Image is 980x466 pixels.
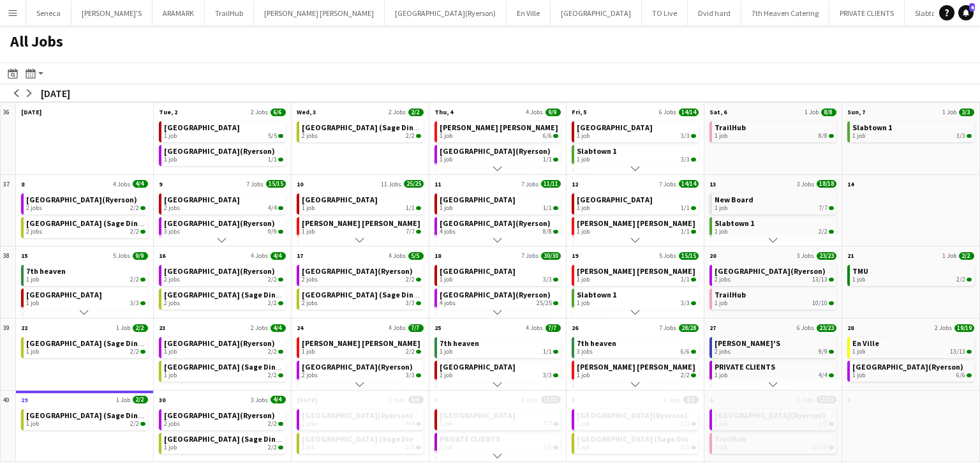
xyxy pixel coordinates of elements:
[577,290,616,299] span: Slabtown 1
[26,337,145,356] a: [GEOGRAPHIC_DATA] (Sage Dining)1 job2/2
[715,132,727,140] span: 1 job
[553,134,558,138] span: 6/6
[812,276,828,283] span: 13/13
[26,265,145,283] a: 7th heaven1 job2/2
[302,420,318,428] span: 2 jobs
[642,1,688,26] button: TO Live
[942,108,956,116] span: 1 Job
[164,266,275,276] span: Toronto Metropolitan University(Ryerson)
[130,228,139,236] span: 2/2
[440,123,558,132] span: MILLER LASH
[164,361,283,379] a: [GEOGRAPHIC_DATA] (Sage Dining)1 job2/2
[26,228,42,236] span: 2 jobs
[440,444,452,451] span: 1 job
[164,372,177,379] span: 1 job
[577,132,590,140] span: 1 job
[741,1,829,26] button: 7th Heaven Catering
[577,289,696,307] a: Slabtown 11 job3/3
[164,299,180,307] span: 2 jobs
[26,1,71,26] button: Seneca
[302,362,413,372] span: Toronto Metropolitan University(Ryerson)
[406,420,415,428] span: 4/4
[1,103,16,175] div: 36
[681,420,690,428] span: 1/1
[278,158,283,162] span: 1/1
[302,204,315,212] span: 1 job
[302,337,421,356] a: [PERSON_NAME] [PERSON_NAME]1 job2/2
[440,121,559,140] a: [PERSON_NAME] [PERSON_NAME]1 job6/6
[715,265,834,283] a: [GEOGRAPHIC_DATA](Ryerson)2 jobs13/13
[164,193,283,212] a: [GEOGRAPHIC_DATA]2 jobs4/4
[543,132,552,140] span: 6/6
[577,123,653,132] span: Holy Trinity School
[164,121,283,140] a: [GEOGRAPHIC_DATA]1 job5/5
[21,180,24,188] span: 8
[302,266,413,276] span: Toronto Metropolitan University(Ryerson)
[577,434,703,444] span: Villanova College (Sage Dining)
[164,204,180,212] span: 2 jobs
[268,204,277,212] span: 4/4
[416,206,421,210] span: 1/1
[440,276,452,283] span: 1 job
[715,289,834,307] a: TrailHub1 job10/10
[164,409,283,428] a: [GEOGRAPHIC_DATA](Ryerson)2 jobs2/2
[440,289,559,307] a: [GEOGRAPHIC_DATA](Ryerson)4 jobs25/25
[577,299,590,307] span: 1 job
[440,348,452,356] span: 1 job
[688,1,741,26] button: Dvid hard
[26,204,42,212] span: 2 jobs
[164,362,290,372] span: Villanova College (Sage Dining)
[967,134,972,138] span: 3/3
[406,276,415,283] span: 2/2
[709,108,727,116] span: Sat, 6
[302,132,318,140] span: 2 jobs
[26,338,152,348] span: Villanova College (Sage Dining)
[268,444,277,451] span: 2/2
[715,372,727,379] span: 1 job
[819,204,828,212] span: 7/7
[159,180,162,188] span: 9
[406,204,415,212] span: 1/1
[205,1,254,26] button: TrailHub
[302,195,378,204] span: Holy Trinity School
[847,180,854,188] span: 14
[819,132,828,140] span: 8/8
[440,420,452,428] span: 1 job
[715,337,834,356] a: [PERSON_NAME]'S2 jobs9/9
[130,299,139,307] span: 3/3
[408,109,424,116] span: 2/2
[302,299,318,307] span: 2 jobs
[847,108,865,116] span: Sun, 7
[577,228,590,236] span: 1 job
[440,228,456,236] span: 4 jobs
[302,289,421,307] a: [GEOGRAPHIC_DATA] (Sage Dining)2 jobs3/3
[905,1,961,26] button: Slabtown 1
[577,361,696,379] a: [PERSON_NAME] [PERSON_NAME]1 job2/2
[715,218,754,228] span: Slabtown 1
[852,132,865,140] span: 1 job
[164,420,180,428] span: 2 jobs
[715,228,727,236] span: 1 job
[440,193,559,212] a: [GEOGRAPHIC_DATA]1 job1/1
[302,409,421,428] a: [GEOGRAPHIC_DATA](Ryerson)2 jobs4/4
[164,265,283,283] a: [GEOGRAPHIC_DATA](Ryerson)2 jobs2/2
[41,87,70,100] div: [DATE]
[268,299,277,307] span: 2/2
[302,228,315,236] span: 1 job
[797,180,814,188] span: 3 Jobs
[434,108,453,116] span: Thu, 4
[819,420,828,428] span: 1/1
[385,1,507,26] button: [GEOGRAPHIC_DATA](Ryerson)
[302,193,421,212] a: [GEOGRAPHIC_DATA]1 job1/1
[159,108,177,116] span: Tue, 2
[302,361,421,379] a: [GEOGRAPHIC_DATA](Ryerson)2 jobs3/3
[551,1,642,26] button: [GEOGRAPHIC_DATA]
[577,276,590,283] span: 1 job
[577,121,696,140] a: [GEOGRAPHIC_DATA]1 job3/3
[715,433,834,451] a: TrailHub1 job10/10
[812,444,828,451] span: 10/10
[130,276,139,283] span: 2/2
[271,109,286,116] span: 6/6
[852,265,972,283] a: TMU1 job2/2
[440,337,559,356] a: 7th heaven1 job1/1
